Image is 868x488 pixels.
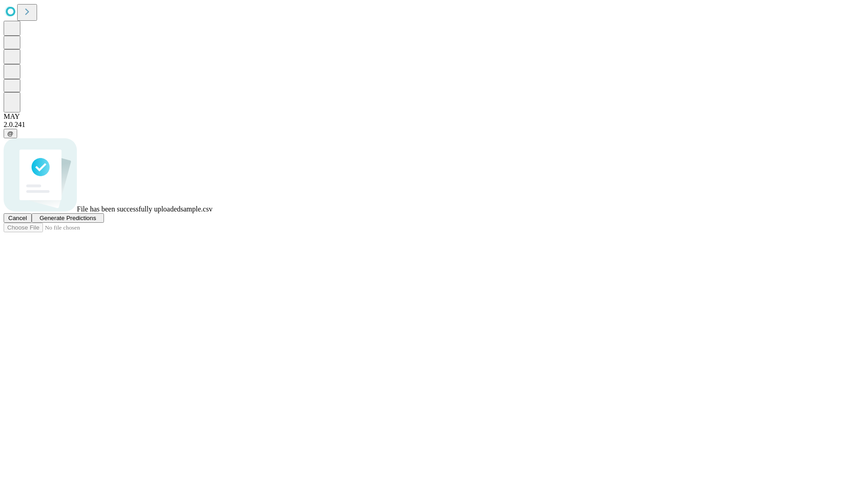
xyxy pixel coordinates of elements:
button: Generate Predictions [32,213,104,223]
div: MAY [4,113,864,121]
span: sample.csv [180,205,212,213]
span: File has been successfully uploaded [77,205,180,213]
span: Cancel [8,215,27,221]
span: Generate Predictions [39,215,96,221]
div: 2.0.241 [4,121,864,129]
span: @ [7,130,14,137]
button: Cancel [4,213,32,223]
button: @ [4,129,17,138]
